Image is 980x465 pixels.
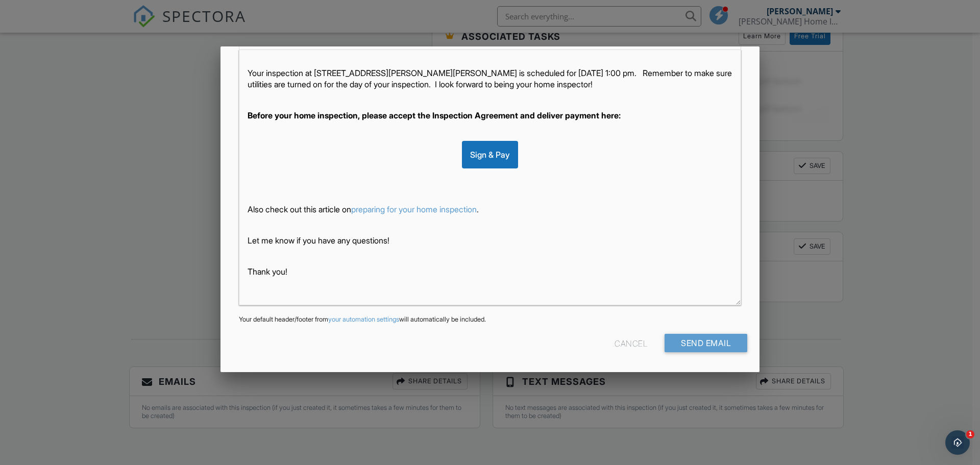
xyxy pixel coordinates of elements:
[945,430,970,455] iframe: Intercom live chat
[248,266,732,277] p: Thank you!
[665,334,747,352] input: Send Email
[351,204,477,214] a: preparing for your home inspection
[966,430,974,438] span: 1
[248,235,732,246] p: Let me know if you have any questions!
[615,334,647,352] div: Cancel
[462,141,518,168] div: Sign & Pay
[248,67,732,90] p: Your inspection at [STREET_ADDRESS][PERSON_NAME][PERSON_NAME] is scheduled for [DATE] 1:00 pm. Re...
[248,204,732,215] p: Also check out this article on .
[248,110,621,120] strong: Before your home inspection, please accept the Inspection Agreement and deliver payment here:
[462,150,518,160] a: Sign & Pay
[233,315,747,324] div: Your default header/footer from will automatically be included.
[328,315,399,323] a: your automation settings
